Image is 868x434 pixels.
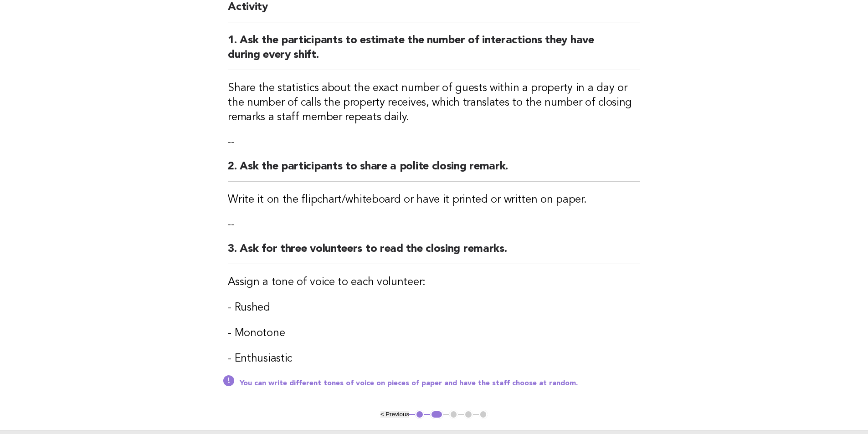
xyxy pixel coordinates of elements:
[228,159,640,182] h2: 2. Ask the participants to share a polite closing remark.
[228,301,640,315] h3: - Rushed
[415,410,424,419] button: 1
[240,379,640,388] p: You can write different tones of voice on pieces of paper and have the staff choose at random.
[228,326,640,341] h3: - Monotone
[380,411,409,418] button: < Previous
[228,218,640,231] p: --
[228,275,640,290] h3: Assign a tone of voice to each volunteer:
[228,193,640,207] h3: Write it on the flipchart/whiteboard or have it printed or written on paper.
[228,136,640,148] p: --
[228,81,640,125] h3: Share the statistics about the exact number of guests within a property in a day or the number of...
[228,242,640,264] h2: 3. Ask for three volunteers to read the closing remarks.
[228,352,640,366] h3: - Enthusiastic
[228,33,640,70] h2: 1. Ask the participants to estimate the number of interactions they have during every shift.
[430,410,443,419] button: 2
